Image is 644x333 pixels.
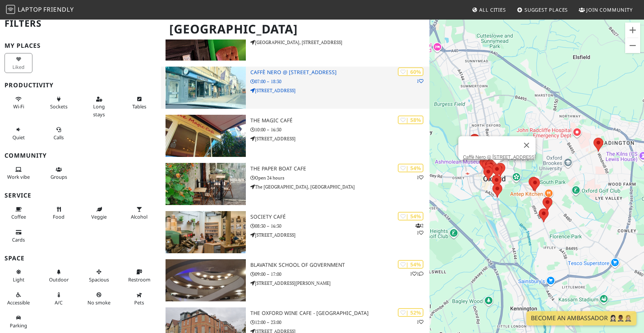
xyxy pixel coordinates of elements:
span: Friendly [43,5,74,14]
button: Calls [45,123,73,143]
p: 1 1 [410,270,423,277]
a: Suggest Places [514,3,571,17]
span: Join Community [586,6,633,13]
p: The [GEOGRAPHIC_DATA], [GEOGRAPHIC_DATA] [250,183,429,190]
span: Natural light [13,276,25,283]
button: No smoke [85,289,113,309]
p: 2 1 [416,222,423,236]
button: Veggie [85,203,113,223]
span: Alcohol [131,213,147,220]
a: Caffè Nero @ [STREET_ADDRESS] [463,154,536,160]
button: Close [518,136,536,154]
button: Cards [5,226,32,246]
h3: My Places [5,42,156,49]
h3: The Magic Café [250,117,429,124]
div: | 60% [398,67,423,76]
span: People working [7,173,30,180]
p: 07:00 – 18:30 [250,78,429,85]
button: Accessible [5,289,32,309]
button: Wi-Fi [5,93,32,113]
h3: Blavatnik School of Government [250,262,429,268]
a: Blavatnik School of Government | 54% 11 Blavatnik School of Government 09:00 – 17:00 [STREET_ADDR... [161,259,429,301]
span: Spacious [89,276,109,283]
span: Coffee [11,213,26,220]
a: The Magic Café | 58% The Magic Café 10:00 – 16:30 [STREET_ADDRESS] [161,115,429,157]
span: Food [53,213,64,220]
img: The Magic Café [166,115,246,157]
span: Restroom [128,276,150,283]
button: A/C [45,289,73,309]
div: | 52% [398,308,423,317]
h3: Service [5,192,156,199]
p: [STREET_ADDRESS] [250,87,429,94]
span: Laptop [18,5,42,14]
h3: Caffè Nero @ [STREET_ADDRESS] [250,69,429,76]
button: Quiet [5,123,32,143]
img: The Paper Boat Cafe [166,163,246,205]
span: Accessible [7,299,30,306]
a: The Paper Boat Cafe | 54% 1 The Paper Boat Cafe Open 24 hours The [GEOGRAPHIC_DATA], [GEOGRAPHIC_... [161,163,429,205]
div: | 54% [398,260,423,269]
button: Outdoor [45,266,73,286]
img: Caffè Nero @ 14 High St [166,67,246,109]
div: | 58% [398,116,423,124]
button: Food [45,203,73,223]
button: Restroom [125,266,153,286]
div: | 54% [398,164,423,172]
p: [STREET_ADDRESS][PERSON_NAME] [250,280,429,287]
a: Society Café | 54% 21 Society Café 08:30 – 16:30 [STREET_ADDRESS] [161,211,429,253]
span: Air conditioned [55,299,63,306]
p: Open 24 hours [250,174,429,181]
button: Alcohol [125,203,153,223]
a: Join Community [576,3,636,17]
button: Light [5,266,32,286]
p: 1 [417,318,423,325]
button: Work vibe [5,163,32,183]
button: Groups [45,163,73,183]
p: 1 [417,174,423,181]
span: Work-friendly tables [132,103,146,110]
span: Video/audio calls [54,134,64,141]
p: 1 [417,78,423,85]
button: Sockets [45,93,73,113]
h3: Productivity [5,82,156,89]
p: 09:00 – 17:00 [250,271,429,278]
button: Tables [125,93,153,113]
span: Group tables [51,173,67,180]
a: Caffè Nero @ 14 High St | 60% 1 Caffè Nero @ [STREET_ADDRESS] 07:00 – 18:30 [STREET_ADDRESS] [161,67,429,109]
span: Quiet [12,134,25,141]
span: Pet friendly [134,299,144,306]
a: All Cities [469,3,509,17]
p: 08:30 – 16:30 [250,222,429,230]
p: [STREET_ADDRESS] [250,135,429,142]
h1: [GEOGRAPHIC_DATA] [163,19,428,40]
button: Zoom in [625,23,640,38]
a: LaptopFriendly LaptopFriendly [6,3,74,17]
p: 10:00 – 16:30 [250,126,429,133]
button: Coffee [5,203,32,223]
h3: The Oxford Wine Cafe - [GEOGRAPHIC_DATA] [250,310,429,316]
button: Parking [5,312,32,331]
h2: Filters [5,12,156,35]
h3: The Paper Boat Cafe [250,166,429,172]
div: | 54% [398,212,423,220]
span: Parking [10,322,27,329]
button: Long stays [85,93,113,120]
span: Suggest Places [524,6,568,13]
img: LaptopFriendly [6,5,15,14]
span: All Cities [479,6,506,13]
a: Become an Ambassador 🤵🏻‍♀️🤵🏾‍♂️🤵🏼‍♀️ [526,311,636,325]
button: Zoom out [625,38,640,53]
span: Power sockets [50,103,67,110]
span: Outdoor area [49,276,69,283]
button: Spacious [85,266,113,286]
p: 12:00 – 23:00 [250,319,429,326]
h3: Space [5,255,156,262]
span: Long stays [93,103,105,117]
span: Stable Wi-Fi [13,103,24,110]
h3: Society Café [250,214,429,220]
img: Blavatnik School of Government [166,259,246,301]
span: Smoke free [87,299,110,306]
h3: Community [5,152,156,159]
span: Credit cards [12,236,25,243]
